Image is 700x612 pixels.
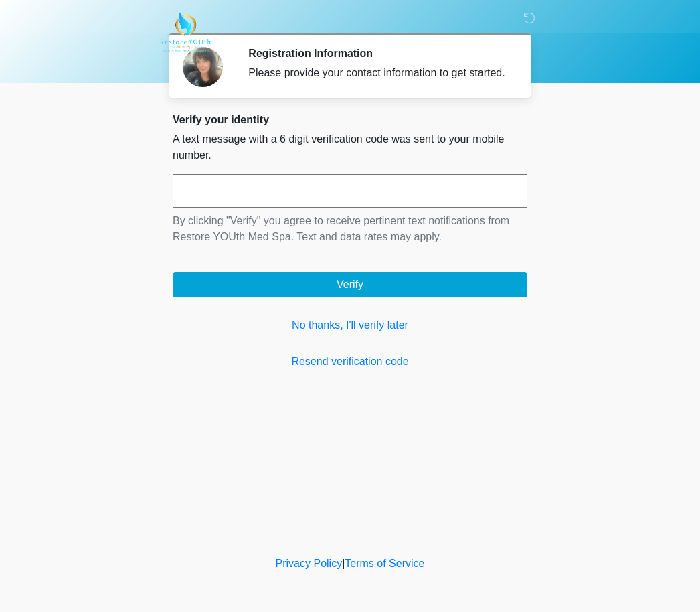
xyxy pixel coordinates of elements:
[173,113,527,126] h2: Verify your identity
[248,65,507,81] div: Please provide your contact information to get started.
[173,354,527,370] a: Resend verification code
[173,213,527,245] p: By clicking "Verify" you agree to receive pertinent text notifications from Restore YOUth Med Spa...
[345,558,424,569] a: Terms of Service
[159,10,211,54] img: Restore YOUth Med Spa Logo
[183,47,223,87] img: Agent Avatar
[173,317,527,333] a: No thanks, I'll verify later
[173,131,527,163] p: A text message with a 6 digit verification code was sent to your mobile number.
[342,558,345,569] a: |
[173,272,527,297] button: Verify
[276,558,343,569] a: Privacy Policy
